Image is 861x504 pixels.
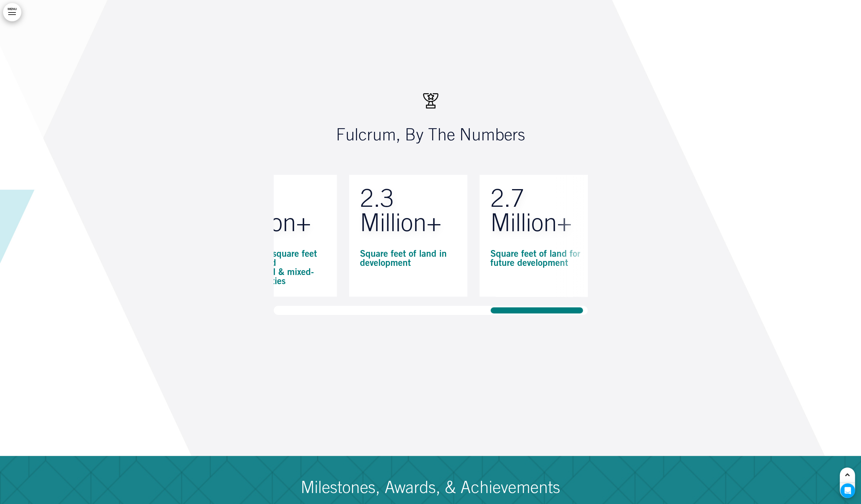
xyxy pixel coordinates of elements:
h6: Square feet of land in development [360,250,455,268]
img: 1733763304990-streamline-icon-award-trophy140x140.png [423,93,438,108]
h6: Square feet of land for future development [490,250,585,268]
span: Milestones, Awards, & Achievements [301,477,560,497]
a: MENU [3,3,21,21]
h2: 2.7 Million+ [490,186,585,234]
h1: Fulcrum, By The Numbers [274,126,588,160]
h6: Combined square feet of managed commercial & mixed-use properties [229,250,324,286]
h2: 2.2 Million+ [229,186,324,234]
h2: 2.3 Million+ [360,186,455,234]
div: Open Intercom Messenger [840,483,855,498]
